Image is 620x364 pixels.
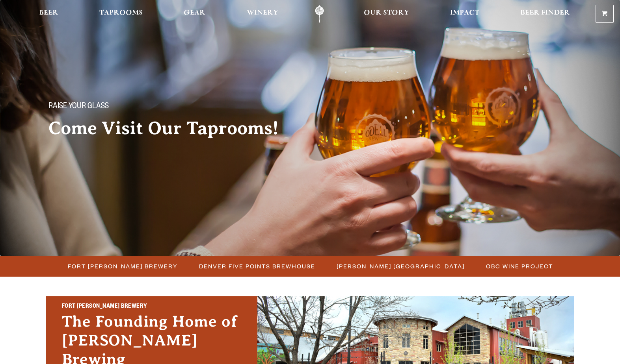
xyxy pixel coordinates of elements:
[184,10,205,16] span: Gear
[94,5,148,23] a: Taprooms
[305,5,334,23] a: Odell Home
[242,5,283,23] a: Winery
[359,5,414,23] a: Our Story
[34,5,63,23] a: Beer
[199,261,315,272] span: Denver Five Points Brewhouse
[515,5,575,23] a: Beer Finder
[520,10,570,16] span: Beer Finder
[337,261,465,272] span: [PERSON_NAME] [GEOGRAPHIC_DATA]
[63,261,182,272] a: Fort [PERSON_NAME] Brewery
[194,261,319,272] a: Denver Five Points Brewhouse
[48,102,109,112] span: Raise your glass
[68,261,178,272] span: Fort [PERSON_NAME] Brewery
[486,261,553,272] span: OBC Wine Project
[247,10,278,16] span: Winery
[450,10,479,16] span: Impact
[445,5,484,23] a: Impact
[48,118,294,138] h2: Come Visit Our Taprooms!
[481,261,557,272] a: OBC Wine Project
[39,10,58,16] span: Beer
[332,261,469,272] a: [PERSON_NAME] [GEOGRAPHIC_DATA]
[179,5,210,23] a: Gear
[62,302,242,312] h2: Fort [PERSON_NAME] Brewery
[99,10,143,16] span: Taprooms
[364,10,409,16] span: Our Story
